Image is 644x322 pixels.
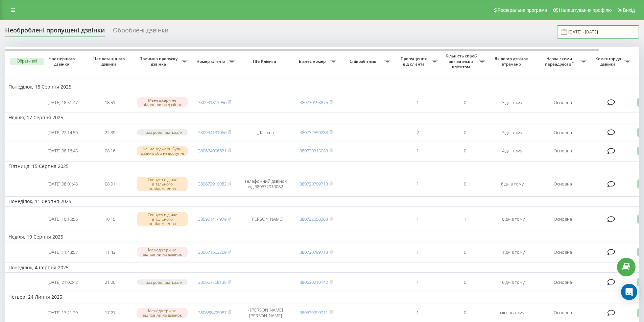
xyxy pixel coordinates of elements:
[445,53,479,69] span: Кількість спроб зв'язатись з клієнтом
[86,243,134,261] td: 11:43
[488,142,536,160] td: 4 дні тому
[137,279,188,285] div: Поза робочим часом
[137,308,188,318] div: Менеджери не відповіли на дзвінок
[536,124,590,141] td: Основна
[488,94,536,112] td: 3 дні тому
[113,27,168,37] div: Оброблені дзвінки
[137,129,188,135] div: Поза робочим часом
[559,7,612,13] span: Налаштування профілю
[394,94,441,112] td: 1
[198,129,226,135] a: 380934131066
[198,279,226,285] a: 380667768135
[198,249,226,255] a: 380671663209
[441,173,488,195] td: 0
[137,177,188,192] div: Скинуто під час вітального повідомлення
[39,94,86,112] td: [DATE] 18:51:47
[44,56,81,67] span: Час першого дзвінка
[441,243,488,261] td: 0
[300,279,328,285] a: 380630210142
[86,94,134,112] td: 18:51
[86,274,134,291] td: 21:00
[536,142,590,160] td: Основна
[621,284,637,300] div: Open Intercom Messenger
[137,212,188,227] div: Скинуто під час вітального повідомлення
[536,208,590,230] td: Основна
[137,247,188,257] div: Менеджери не відповіли на дзвінок
[39,274,86,291] td: [DATE] 21:00:42
[536,274,590,291] td: Основна
[488,124,536,141] td: 3 дні тому
[343,59,384,64] span: Співробітник
[536,173,590,195] td: Основна
[92,56,128,67] span: Час останнього дзвінка
[394,274,441,291] td: 1
[593,56,624,67] span: Коментар до дзвінка
[198,148,226,154] a: 380674006621
[394,142,441,160] td: 1
[539,56,580,67] span: Назва схеми переадресації
[300,216,328,222] a: 380732550283
[244,59,287,64] span: ПІБ Клієнта
[39,173,86,195] td: [DATE] 08:01:48
[498,7,547,13] span: Реферальна програма
[198,99,226,105] a: 380931813956
[198,216,226,222] a: 380961414979
[86,173,134,195] td: 08:01
[441,208,488,230] td: 1
[238,173,292,195] td: Телефонний дзвінок від 380672919082
[137,56,182,67] span: Причина пропуску дзвінка
[488,274,536,291] td: 16 днів тому
[397,56,432,67] span: Пропущених від клієнта
[296,59,330,64] span: Бізнес номер
[441,124,488,141] td: 0
[198,309,226,316] a: 380688405987
[86,124,134,141] td: 22:39
[39,124,86,141] td: [DATE] 22:14:50
[441,142,488,160] td: 0
[536,94,590,112] td: Основна
[300,99,328,105] a: 380730198875
[194,59,229,64] span: Номер клієнта
[394,208,441,230] td: 1
[86,142,134,160] td: 08:16
[623,7,635,13] span: Вихід
[300,181,328,187] a: 380730799713
[441,274,488,291] td: 0
[5,27,105,37] div: Необроблені пропущені дзвінки
[39,142,86,160] td: [DATE] 08:16:45
[394,243,441,261] td: 1
[494,56,530,67] span: Як довго дзвінок втрачено
[488,243,536,261] td: 11 днів тому
[300,148,328,154] a: 380730315083
[238,208,292,230] td: _ [PERSON_NAME]
[300,309,328,316] a: 380639999911
[394,173,441,195] td: 1
[488,208,536,230] td: 10 днів тому
[300,249,328,255] a: 380730799713
[39,208,86,230] td: [DATE] 10:15:56
[137,97,188,107] div: Менеджери не відповіли на дзвінок
[238,124,292,141] td: _ Ксюша
[536,243,590,261] td: Основна
[198,181,226,187] a: 380672919082
[10,58,44,65] button: Обрати всі
[86,208,134,230] td: 10:15
[488,173,536,195] td: 6 днів тому
[39,243,86,261] td: [DATE] 11:43:57
[441,94,488,112] td: 0
[300,129,328,135] a: 380732550283
[137,146,188,156] div: Усі менеджери були зайняті або недоступні
[394,124,441,141] td: 2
